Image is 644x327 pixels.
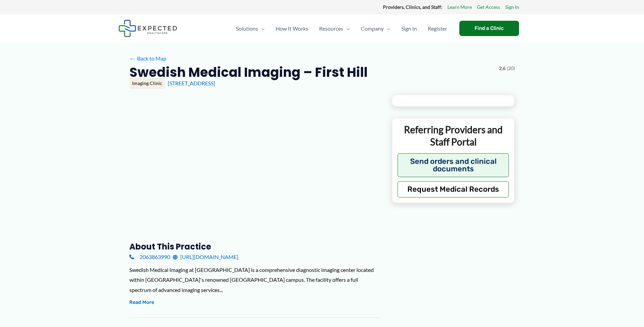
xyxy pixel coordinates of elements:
a: Register [422,17,453,40]
strong: Providers, Clinics, and Staff: [383,4,442,10]
nav: Primary Site Navigation [231,17,453,40]
a: CompanyMenu Toggle [355,17,396,40]
span: Sign In [401,17,417,40]
a: ←Back to Map [129,53,166,64]
a: Get Access [477,3,500,12]
span: How It Works [276,17,308,40]
div: Imaging Clinic [129,78,165,89]
a: Learn More [447,3,472,12]
span: Menu Toggle [384,17,390,40]
button: Request Medical Records [398,181,509,197]
button: Read More [129,298,154,307]
span: ← [129,55,136,62]
img: Expected Healthcare Logo - side, dark font, small [118,20,177,37]
a: 2063863990 [129,252,170,262]
a: [URL][DOMAIN_NAME] [173,252,238,262]
span: Solutions [236,17,258,40]
div: Swedish Medical Imaging at [GEOGRAPHIC_DATA] is a comprehensive diagnostic imaging center located... [129,265,381,295]
a: Sign In [505,3,519,12]
a: Find a Clinic [459,21,519,36]
span: 2.6 [499,64,505,73]
span: Company [361,17,384,40]
h3: About this practice [129,241,381,252]
button: Send orders and clinical documents [398,153,509,177]
h2: Swedish Medical Imaging – First Hill [129,64,368,81]
span: Resources [319,17,343,40]
a: Sign In [396,17,422,40]
a: ResourcesMenu Toggle [314,17,355,40]
span: Menu Toggle [258,17,265,40]
span: Menu Toggle [343,17,350,40]
span: Register [428,17,447,40]
a: How It Works [270,17,314,40]
span: (20) [507,64,515,73]
p: Referring Providers and Staff Portal [398,123,509,148]
a: SolutionsMenu Toggle [231,17,270,40]
a: [STREET_ADDRESS] [168,80,215,86]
